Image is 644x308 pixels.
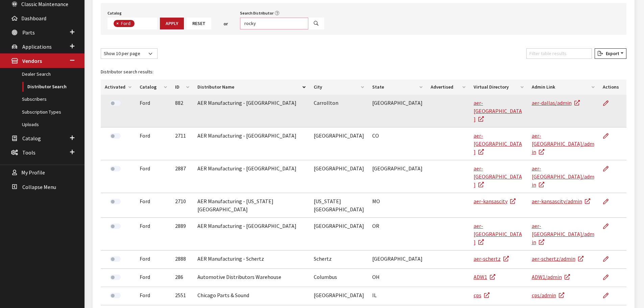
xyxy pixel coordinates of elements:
span: Ford [120,20,132,26]
a: aer-schertz [474,255,509,262]
td: 2710 [171,193,193,218]
a: Edit Distributor [603,95,614,112]
td: [GEOGRAPHIC_DATA] [310,218,368,251]
td: Ford [136,160,171,193]
label: Activate Dealer [110,133,121,139]
button: Export [595,48,626,59]
td: AER Manufacturing - [GEOGRAPHIC_DATA] [193,95,309,127]
th: Advertised: activate to sort column ascending [427,79,470,95]
label: Search Distributor [240,10,273,16]
td: AER Manufacturing - [GEOGRAPHIC_DATA] [193,127,309,160]
th: Distributor Name: activate to sort column descending [193,79,309,95]
a: aer-kansascity [474,198,516,205]
td: MO [368,193,427,218]
td: Ford [136,287,171,305]
a: aer-schertz/admin [532,255,583,262]
a: ADW1/admin [532,274,570,280]
td: [GEOGRAPHIC_DATA] [368,251,427,269]
td: Ford [136,269,171,287]
label: Catalog [108,10,122,16]
span: Export [603,50,619,56]
th: Actions [599,79,626,95]
button: Reset [187,18,211,29]
td: 2889 [171,218,193,251]
button: Remove item [114,20,120,27]
th: Activated: activate to sort column ascending [101,79,136,95]
td: [US_STATE][GEOGRAPHIC_DATA] [310,193,368,218]
td: OR [368,218,427,251]
span: or [223,20,228,27]
a: Edit Distributor [603,127,614,144]
span: Parts [22,29,35,36]
td: Ford [136,251,171,269]
th: Virtual Directory: activate to sort column ascending [470,79,528,95]
span: My Profile [21,169,45,176]
td: AER Manufacturing - [GEOGRAPHIC_DATA] [193,160,309,193]
td: Ford [136,127,171,160]
td: 2551 [171,287,193,305]
label: Activate Dealer [110,275,121,280]
label: Activate Dealer [110,293,121,298]
td: 286 [171,269,193,287]
td: Automotive Distributors Warehouse [193,269,309,287]
td: AER Manufacturing - Schertz [193,251,309,269]
td: AER Manufacturing - [GEOGRAPHIC_DATA] [193,218,309,251]
a: aer-[GEOGRAPHIC_DATA] [474,222,522,245]
caption: Distributor search results: [101,64,626,79]
span: Select [108,18,157,29]
td: Ford [136,193,171,218]
span: Catalog [22,135,41,142]
a: Edit Distributor [603,251,614,267]
a: Edit Distributor [603,193,614,210]
td: 2888 [171,251,193,269]
td: [GEOGRAPHIC_DATA] [368,95,427,127]
td: Ford [136,95,171,127]
label: Activate Dealer [110,166,121,171]
span: Tools [22,149,35,156]
td: 2887 [171,160,193,193]
td: Carrollton [310,95,368,127]
a: aer-[GEOGRAPHIC_DATA]/admin [532,132,594,155]
td: 882 [171,95,193,127]
td: [GEOGRAPHIC_DATA] [310,127,368,160]
a: Edit Distributor [603,287,614,304]
td: Columbus [310,269,368,287]
input: Search [240,18,308,29]
a: cps [474,292,490,299]
li: Ford [114,20,135,27]
a: aer-kansascity/admin [532,198,590,205]
label: Activate Dealer [110,256,121,262]
a: aer-[GEOGRAPHIC_DATA] [474,165,522,188]
input: Filter table results [526,48,592,59]
span: Classic Maintenance [21,1,68,7]
a: Edit Distributor [603,218,614,235]
th: City: activate to sort column ascending [310,79,368,95]
span: × [116,20,119,26]
button: Search [308,18,324,29]
span: Collapse Menu [22,184,56,190]
a: cps/admin [532,292,564,299]
th: ID: activate to sort column ascending [171,79,193,95]
td: OH [368,269,427,287]
a: aer-[GEOGRAPHIC_DATA] [474,132,522,155]
td: [GEOGRAPHIC_DATA] [310,160,368,193]
th: Admin Link: activate to sort column ascending [528,79,599,95]
a: ADW1 [474,274,495,280]
a: aer-[GEOGRAPHIC_DATA] [474,99,522,122]
a: aer-[GEOGRAPHIC_DATA]/admin [532,165,594,188]
th: State: activate to sort column ascending [368,79,427,95]
td: Schertz [310,251,368,269]
span: Applications [22,43,52,50]
a: Edit Distributor [603,160,614,177]
label: Activate Dealer [110,223,121,229]
a: aer-dallas/admin [532,99,580,106]
td: [GEOGRAPHIC_DATA] [368,160,427,193]
span: Dashboard [21,15,46,22]
td: [GEOGRAPHIC_DATA] [310,287,368,305]
td: AER Manufacturing - [US_STATE][GEOGRAPHIC_DATA] [193,193,309,218]
th: Catalog: activate to sort column ascending [136,79,171,95]
td: Ford [136,218,171,251]
button: Apply [160,18,184,29]
label: Activate Dealer [110,100,121,106]
label: Activate Dealer [110,199,121,204]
